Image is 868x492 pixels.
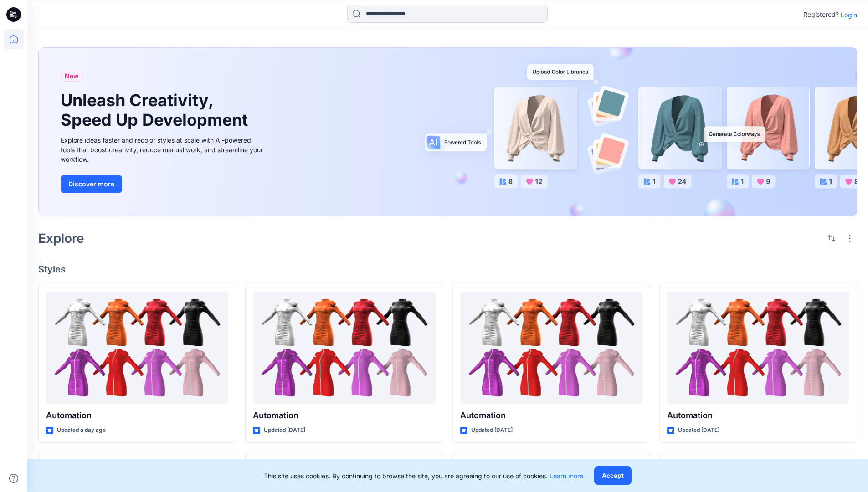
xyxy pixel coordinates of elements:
[264,425,305,435] p: Updated [DATE]
[38,231,84,246] h2: Explore
[460,292,642,404] a: Automation
[678,425,719,435] p: Updated [DATE]
[841,10,857,20] p: Login
[667,409,849,422] p: Automation
[61,91,252,130] h1: Unleash Creativity, Speed Up Development
[46,409,228,422] p: Automation
[253,409,435,422] p: Automation
[803,9,839,20] p: Registered?
[38,264,857,275] h4: Styles
[264,471,583,481] p: This site uses cookies. By continuing to browse the site, you are agreeing to our use of cookies.
[594,466,632,485] button: Accept
[61,175,266,193] a: Discover more
[46,292,228,404] a: Automation
[550,472,583,480] a: Learn more
[65,71,79,82] span: New
[61,135,266,164] div: Explore ideas faster and recolor styles at scale with AI-powered tools that boost creativity, red...
[460,409,642,422] p: Automation
[253,292,435,404] a: Automation
[61,175,122,193] button: Discover more
[57,425,106,435] p: Updated a day ago
[471,425,513,435] p: Updated [DATE]
[667,292,849,404] a: Automation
